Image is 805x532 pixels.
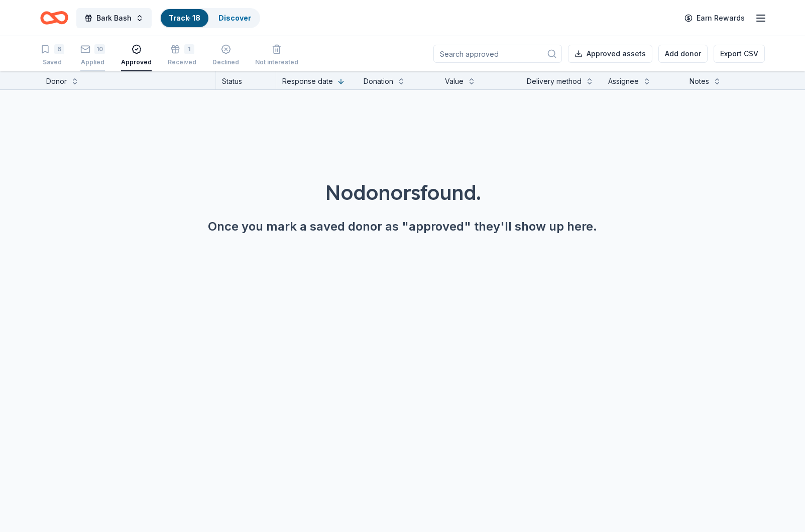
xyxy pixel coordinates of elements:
[212,40,239,71] button: Declined
[96,12,132,24] span: Bark Bash
[169,14,200,22] a: Track· 18
[76,8,152,28] button: Bark Bash
[282,75,333,87] div: Response date
[160,8,260,28] button: Track· 18Discover
[689,75,709,87] div: Notes
[445,75,464,87] div: Value
[80,58,105,66] div: Applied
[255,58,298,66] div: Not interested
[168,58,196,66] div: Received
[714,45,765,63] button: Export CSV
[40,6,68,30] a: Home
[364,75,393,87] div: Donation
[168,40,196,71] button: 1Received
[121,40,152,71] button: Approved
[212,58,239,66] div: Declined
[40,40,64,71] button: 6Saved
[40,58,64,66] div: Saved
[94,44,105,54] div: 10
[80,40,105,71] button: 10Applied
[658,45,708,63] button: Add donor
[568,45,652,63] button: Approved assets
[24,219,781,235] div: Once you mark a saved donor as "approved" they'll show up here.
[54,44,64,54] div: 6
[24,178,781,206] div: No donors found.
[608,75,639,87] div: Assignee
[184,44,194,54] div: 1
[121,58,152,66] div: Approved
[218,14,251,22] a: Discover
[678,9,751,27] a: Earn Rewards
[46,75,67,87] div: Donor
[216,71,276,89] div: Status
[255,40,298,71] button: Not interested
[527,75,582,87] div: Delivery method
[433,45,562,63] input: Search approved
